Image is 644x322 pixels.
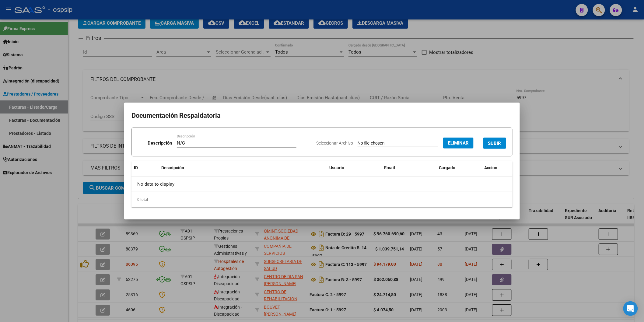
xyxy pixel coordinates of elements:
span: Eliminar [448,140,469,146]
button: Eliminar [443,138,474,149]
button: SUBIR [483,138,506,149]
div: 0 total [131,192,513,207]
div: No data to display [131,177,513,192]
h2: Documentación Respaldatoria [131,110,513,121]
datatable-header-cell: ID [131,161,159,174]
p: Descripción [148,140,172,147]
span: SUBIR [488,141,501,146]
span: ID [134,165,138,170]
datatable-header-cell: Usuario [327,161,382,174]
datatable-header-cell: Accion [482,161,513,174]
span: Email [384,165,395,170]
span: Accion [485,165,498,170]
datatable-header-cell: Descripción [159,161,327,174]
span: Seleccionar Archivo [316,141,353,145]
span: Cargado [439,165,455,170]
datatable-header-cell: Email [382,161,436,174]
span: Descripción [161,165,184,170]
div: Open Intercom Messenger [623,301,638,316]
datatable-header-cell: Cargado [436,161,482,174]
span: Usuario [329,165,344,170]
